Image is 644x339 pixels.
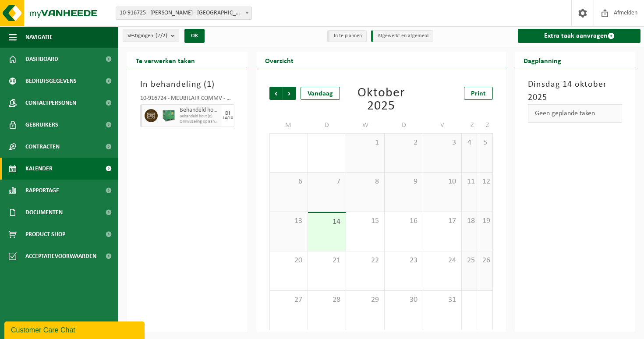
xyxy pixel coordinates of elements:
[269,117,308,133] td: M
[184,29,205,43] button: OK
[180,119,219,124] span: Omwisseling op aanvraag - op geplande route (incl. verwerking)
[25,245,96,267] span: Acceptatievoorwaarden
[25,180,59,201] span: Rapportage
[481,216,488,226] span: 19
[25,158,53,180] span: Kalender
[350,177,380,187] span: 8
[301,87,340,100] div: Vandaag
[269,87,283,100] span: Vorige
[140,95,234,104] div: 10-916724 - MEUBILAIR COMMV - GENTBRUGGE
[389,177,418,187] span: 9
[347,87,416,113] div: Oktober 2025
[350,256,380,265] span: 22
[350,216,380,226] span: 15
[25,48,58,70] span: Dashboard
[518,29,640,43] a: Extra taak aanvragen
[428,256,457,265] span: 24
[471,90,486,97] span: Print
[528,78,622,104] h3: Dinsdag 14 oktober 2025
[423,117,462,133] td: V
[466,256,473,265] span: 25
[25,136,60,158] span: Contracten
[327,30,367,42] li: In te plannen
[156,33,167,39] count: (2/2)
[274,295,303,305] span: 27
[180,107,219,114] span: Behandeld hout (B)
[466,216,473,226] span: 18
[428,216,457,226] span: 17
[25,201,63,223] span: Documenten
[116,7,252,20] span: 10-916725 - VAN DAMME OMER - GENT
[528,104,622,123] div: Geen geplande taken
[127,52,204,69] h2: Te verwerken taken
[274,256,303,265] span: 20
[308,117,347,133] td: D
[312,177,342,187] span: 7
[515,52,570,69] h2: Dagplanning
[428,138,457,148] span: 3
[466,177,473,187] span: 11
[466,138,473,148] span: 4
[162,109,175,122] img: PB-HB-1400-HPE-GN-01
[223,116,233,120] div: 14/10
[389,138,418,148] span: 2
[350,138,380,148] span: 1
[481,138,488,148] span: 5
[312,295,342,305] span: 28
[25,26,53,48] span: Navigatie
[180,114,219,119] span: Behandeld hout (B)
[481,177,488,187] span: 12
[462,117,478,133] td: Z
[25,70,77,92] span: Bedrijfsgegevens
[312,217,342,227] span: 14
[428,177,457,187] span: 10
[350,295,380,305] span: 29
[389,216,418,226] span: 16
[116,7,251,19] span: 10-916725 - VAN DAMME OMER - GENT
[25,92,76,114] span: Contactpersonen
[4,320,146,339] iframe: chat widget
[346,117,385,133] td: W
[428,295,457,305] span: 31
[256,52,302,69] h2: Overzicht
[385,117,423,133] td: D
[312,256,342,265] span: 21
[123,29,179,42] button: Vestigingen(2/2)
[127,29,167,42] span: Vestigingen
[481,256,488,265] span: 26
[283,87,296,100] span: Volgende
[274,177,303,187] span: 6
[274,216,303,226] span: 13
[371,30,433,42] li: Afgewerkt en afgemeld
[25,114,58,136] span: Gebruikers
[207,80,212,89] span: 1
[25,223,65,245] span: Product Shop
[477,117,493,133] td: Z
[389,295,418,305] span: 30
[140,78,234,91] h3: In behandeling ( )
[464,87,493,100] a: Print
[225,111,230,116] div: DI
[389,256,418,265] span: 23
